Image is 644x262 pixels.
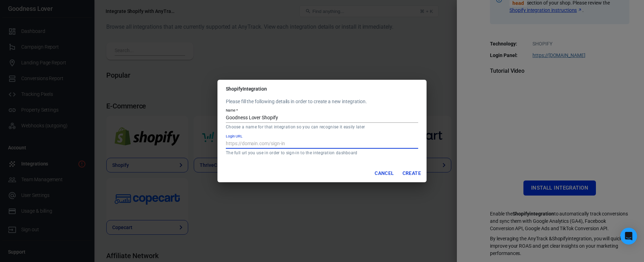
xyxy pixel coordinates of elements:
[226,140,418,149] input: https://domain.com/sign-in
[226,114,418,123] input: My Shopify
[226,107,238,113] label: Name
[620,228,637,245] div: Open Intercom Messenger
[226,150,418,156] p: The full url you use in order to sign-in to the integration dashboard
[400,167,424,180] button: Create
[226,124,418,130] p: Choose a name for that integration so you can recognise it easily later
[226,133,243,139] label: Login URL
[372,167,397,180] button: Cancel
[217,80,427,98] h2: Shopify Integration
[226,98,418,105] p: Please fill the following details in order to create a new integration.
